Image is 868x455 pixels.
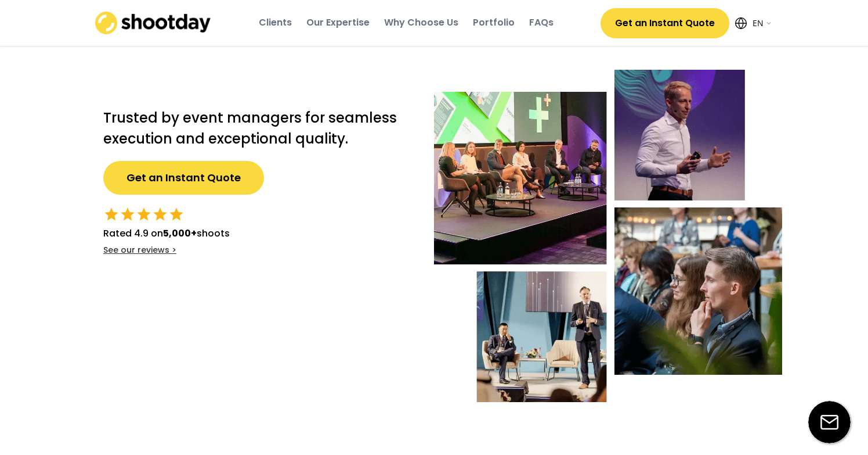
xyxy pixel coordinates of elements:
[473,16,515,29] div: Portfolio
[601,8,729,38] button: Get an Instant Quote
[103,206,120,223] button: star
[103,108,411,149] h2: Trusted by event managers for seamless execution and exceptional quality.
[384,16,458,29] div: Why Choose Us
[434,70,782,402] img: Event-hero-intl%402x.webp
[120,206,136,223] button: star
[103,161,264,195] button: Get an Instant Quote
[808,401,851,443] img: email-icon%20%281%29.svg
[163,227,197,240] strong: 5,000+
[259,16,292,29] div: Clients
[529,16,554,29] div: FAQs
[103,227,230,241] div: Rated 4.9 on shoots
[136,206,152,223] button: star
[103,245,176,256] div: See our reviews >
[168,206,185,223] button: star
[95,12,211,34] img: shootday_logo.png
[735,17,747,29] img: Icon%20feather-globe%20%281%29.svg
[152,206,168,223] button: star
[306,16,370,29] div: Our Expertise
